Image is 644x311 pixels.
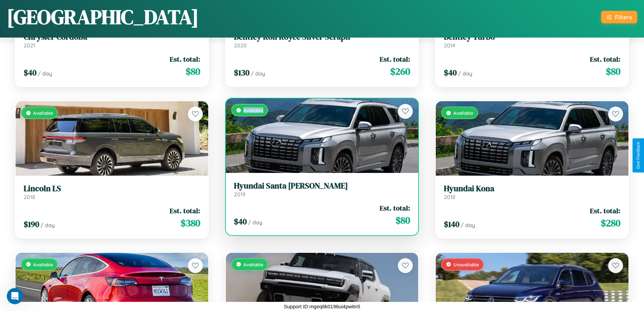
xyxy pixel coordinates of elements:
span: Available [33,110,53,116]
a: Bentley Turbo2014 [444,32,620,49]
a: Lincoln LS2018 [24,184,200,200]
span: Est. total: [380,54,410,64]
span: $ 380 [181,216,200,230]
span: $ 130 [234,67,249,78]
span: $ 80 [186,65,200,78]
span: $ 80 [396,214,410,227]
span: / day [38,70,52,77]
span: 2014 [444,42,455,49]
span: $ 260 [390,65,410,78]
span: 2021 [24,42,35,49]
h3: Hyundai Santa [PERSON_NAME] [234,181,410,191]
div: Filters [615,14,632,21]
span: / day [461,222,475,228]
span: $ 190 [24,219,39,230]
a: Hyundai Santa [PERSON_NAME]2019 [234,181,410,198]
span: / day [251,70,265,77]
a: Bentley Roll Royce Silver Seraph2020 [234,32,410,49]
span: $ 80 [606,65,620,78]
span: 2018 [24,194,35,200]
span: / day [248,219,262,226]
span: 2018 [444,194,455,200]
span: / day [41,222,55,228]
a: Chrysler Cordoba2021 [24,32,200,49]
p: Support ID: mgeq6k0196ui4pwitn5 [284,302,360,311]
h3: Lincoln LS [24,184,200,194]
span: / day [458,70,472,77]
span: Available [243,262,263,267]
span: Available [453,110,473,116]
span: Unavailable [453,262,479,267]
span: $ 280 [601,216,620,230]
span: Available [243,107,263,113]
span: $ 40 [234,216,247,227]
div: Give Feedback [636,142,641,169]
span: 2019 [234,191,245,198]
span: Est. total: [170,206,200,216]
h1: [GEOGRAPHIC_DATA] [7,3,199,31]
span: $ 40 [24,67,37,78]
span: $ 40 [444,67,457,78]
iframe: Intercom live chat [7,288,23,304]
h3: Hyundai Kona [444,184,620,194]
a: Hyundai Kona2018 [444,184,620,200]
span: Est. total: [590,54,620,64]
span: $ 140 [444,219,459,230]
button: Filters [601,11,637,23]
span: Est. total: [170,54,200,64]
h3: Bentley Roll Royce Silver Seraph [234,32,410,42]
span: 2020 [234,42,247,49]
span: Available [33,262,53,267]
span: Est. total: [380,203,410,213]
span: Est. total: [590,206,620,216]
